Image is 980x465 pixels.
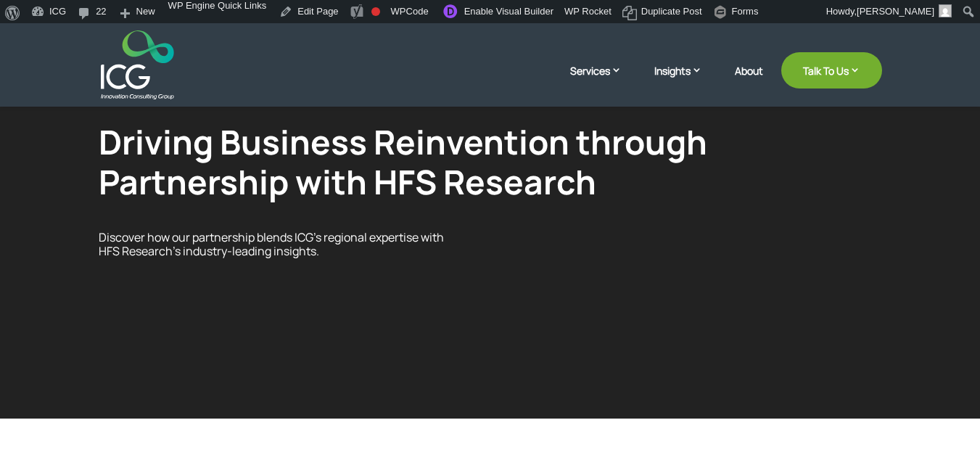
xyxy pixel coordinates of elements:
[781,52,882,89] a: Talk To Us
[732,6,759,29] span: Forms
[101,30,174,99] img: ICG
[99,243,319,259] span: HFS Research’s industry-leading insights.
[99,159,596,205] span: Partnership with HFS Research
[735,65,763,99] a: About
[96,6,106,29] span: 22
[654,63,717,99] a: Insights
[136,6,155,29] span: New
[99,229,444,245] span: Discover how our partnership blends ICG’s regional expertise with
[857,6,934,17] span: [PERSON_NAME]
[907,395,980,465] iframe: Chat Widget
[641,6,702,29] span: Duplicate Post
[371,7,380,16] div: Focus keyphrase not set
[99,119,707,165] span: Driving Business Reinvention through
[570,63,636,99] a: Services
